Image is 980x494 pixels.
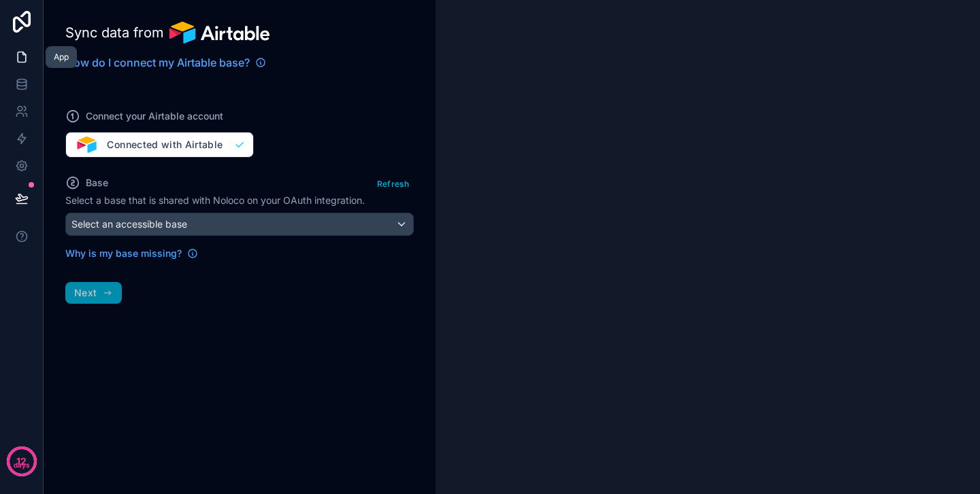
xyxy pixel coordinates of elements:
span: Connect your Airtable account [86,109,223,123]
span: Why is my base missing? [65,247,182,260]
img: Airtable logo [169,22,269,43]
p: days [14,460,30,471]
span: Base [86,176,108,190]
span: Select an accessible base [71,218,187,230]
a: How do I connect my Airtable base? [65,54,266,71]
a: Why is my base missing? [65,247,198,260]
span: How do I connect my Airtable base? [65,54,250,71]
button: Select an accessible base [65,213,414,236]
p: 12 [16,455,27,468]
div: App [54,52,69,63]
button: Refresh [372,174,414,194]
span: Sync data from [65,23,164,42]
p: Select a base that is shared with Noloco on your OAuth integration. [65,194,414,207]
